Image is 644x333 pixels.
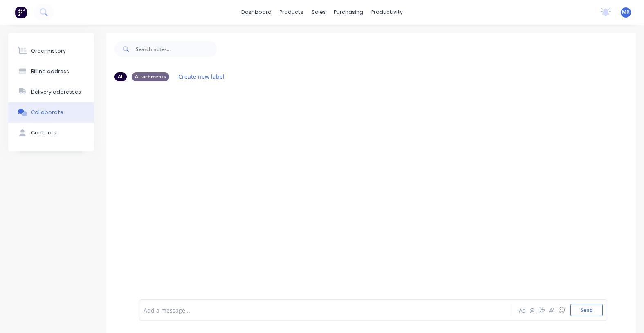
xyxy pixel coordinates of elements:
button: Aa [517,305,527,315]
div: productivity [367,6,407,18]
img: Factory [15,6,27,18]
div: products [276,6,307,18]
div: Billing address [31,68,69,75]
button: Contacts [8,123,94,143]
div: Order history [31,47,66,55]
button: Delivery addresses [8,82,94,102]
div: All [114,72,127,81]
div: purchasing [330,6,367,18]
div: Contacts [31,129,56,136]
button: ☺ [556,305,566,315]
a: dashboard [237,6,276,18]
span: MR [622,9,630,16]
button: Collaborate [8,102,94,123]
div: Delivery addresses [31,88,81,96]
button: Billing address [8,61,94,82]
div: sales [307,6,330,18]
input: Search notes... [136,41,217,57]
button: Order history [8,41,94,61]
div: Attachments [132,72,169,81]
button: Send [570,304,603,316]
button: @ [527,305,537,315]
button: Create new label [174,71,229,82]
div: Collaborate [31,109,63,116]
